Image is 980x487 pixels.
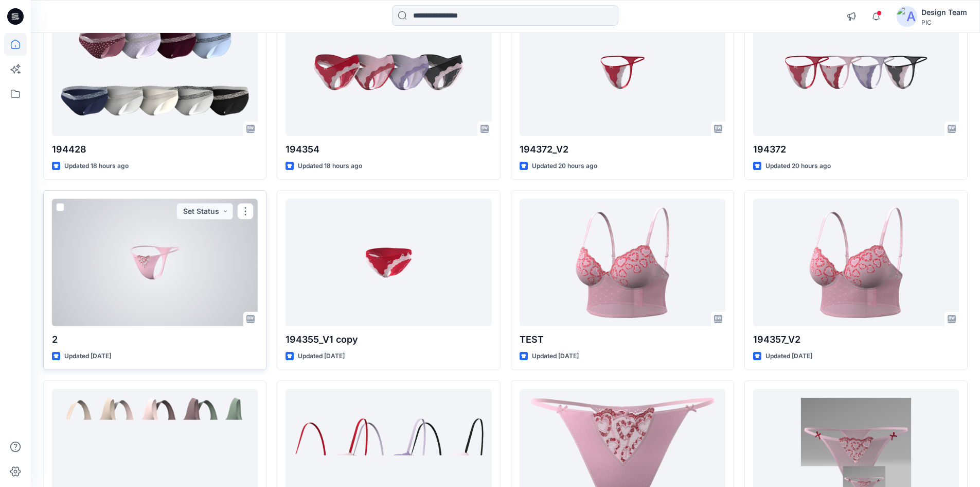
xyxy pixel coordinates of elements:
[532,351,579,362] p: Updated [DATE]
[298,161,362,172] p: Updated 18 hours ago
[298,351,345,362] p: Updated [DATE]
[52,142,258,157] p: 194428
[532,161,597,172] p: Updated 20 hours ago
[520,199,725,326] a: TEST
[52,9,258,136] a: 194428
[765,351,812,362] p: Updated [DATE]
[52,332,258,347] p: 2
[753,332,959,347] p: 194357_V2
[52,199,258,326] a: 2
[753,142,959,157] p: 194372
[286,142,491,157] p: 194354
[921,19,967,26] div: PIC
[753,199,959,326] a: 194357_V2
[520,142,725,157] p: 194372_V2
[897,6,917,27] img: avatar
[64,351,111,362] p: Updated [DATE]
[286,199,491,326] a: 194355_V1 copy
[753,9,959,136] a: 194372
[520,332,725,347] p: TEST
[286,9,491,136] a: 194354
[64,161,129,172] p: Updated 18 hours ago
[765,161,831,172] p: Updated 20 hours ago
[921,6,967,19] div: Design Team
[520,9,725,136] a: 194372_V2
[286,332,491,347] p: 194355_V1 copy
